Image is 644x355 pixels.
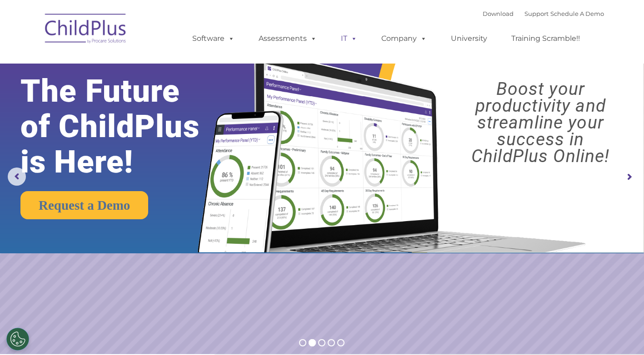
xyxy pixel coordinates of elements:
a: Assessments [250,30,326,48]
iframe: Chat Widget [599,311,644,355]
rs-layer: The Future of ChildPlus is Here! [20,74,226,180]
button: Cookies Settings [6,328,29,350]
a: Download [483,10,514,17]
a: Company [372,30,436,48]
span: Phone number [126,97,165,104]
rs-layer: Boost your productivity and streamline your success in ChildPlus Online! [445,81,636,165]
a: Support [524,10,549,17]
a: Schedule A Demo [550,10,604,17]
a: University [442,30,496,48]
span: Last name [126,60,154,67]
font: | [483,10,604,17]
img: ChildPlus by Procare Solutions [40,7,131,53]
a: Software [183,30,244,48]
a: Request a Demo [20,191,148,219]
a: IT [332,30,366,48]
a: Training Scramble!! [502,30,589,48]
